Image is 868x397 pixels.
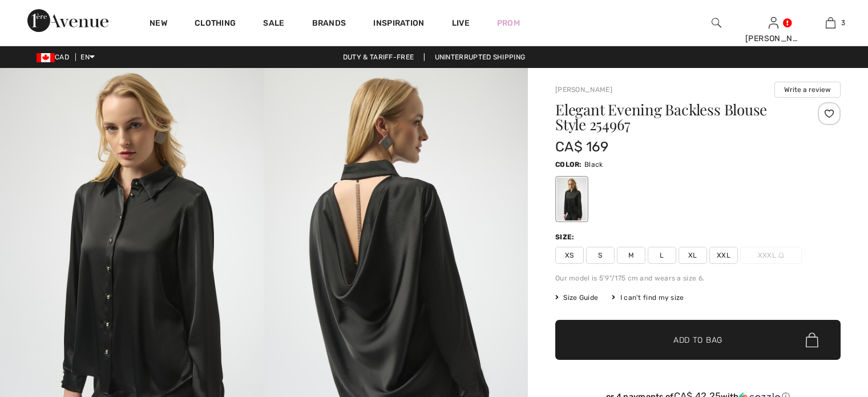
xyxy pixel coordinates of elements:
img: search the website [712,16,721,30]
h1: Elegant Evening Backless Blouse Style 254967 [555,102,793,132]
span: L [648,247,676,264]
span: 3 [841,18,845,28]
button: Add to Bag [555,320,841,360]
span: XXL [709,247,738,264]
div: Size: [555,232,577,242]
span: S [586,247,615,264]
a: New [150,18,167,30]
a: Prom [497,17,520,29]
div: Black [557,178,587,220]
button: Write a review [774,82,841,98]
a: 3 [802,16,858,30]
span: XS [555,247,584,264]
span: M [617,247,645,264]
a: [PERSON_NAME] [555,86,612,94]
a: Sign In [769,17,778,28]
img: Canadian Dollar [37,53,55,62]
span: Inspiration [373,18,424,30]
div: Our model is 5'9"/175 cm and wears a size 6. [555,273,841,283]
span: Color: [555,161,582,169]
a: Live [452,17,470,29]
span: XXXL [740,247,802,264]
img: My Info [769,16,778,30]
span: Black [584,161,603,169]
div: [PERSON_NAME] [745,33,801,45]
span: Size Guide [555,292,598,303]
span: XL [679,247,707,264]
a: Sale [263,18,284,30]
a: Clothing [195,18,236,30]
img: My Bag [826,16,835,30]
span: Add to Bag [673,334,722,346]
img: 1ère Avenue [27,9,108,32]
a: Brands [312,18,346,30]
span: EN [80,53,95,61]
img: ring-m.svg [778,252,784,258]
span: CA$ 169 [555,139,608,155]
div: I can't find my size [612,292,684,303]
span: CAD [37,53,74,61]
img: Bag.svg [806,332,818,347]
